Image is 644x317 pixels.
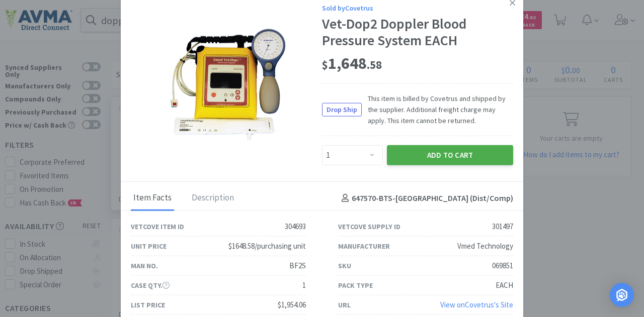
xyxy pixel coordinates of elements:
[322,16,513,49] div: Vet-Dop2 Doppler Blood Pressure System EACH
[322,58,328,72] span: $
[496,279,513,291] div: EACH
[131,241,167,252] div: Unit Price
[338,260,351,271] div: SKU
[131,299,165,310] div: List Price
[457,240,513,252] div: Vmed Technology
[338,221,400,232] div: Vetcove Supply ID
[323,103,361,116] span: Drop Ship
[131,260,158,271] div: Man No.
[492,260,513,272] div: 069851
[338,299,351,310] div: URL
[228,240,306,252] div: $1648.58/purchasing unit
[338,280,373,291] div: Pack Type
[131,186,174,211] div: Item Facts
[610,283,634,307] div: Open Intercom Messenger
[362,92,513,126] span: This item is billed by Covetrus and shipped by the supplier. Additional freight charge may apply....
[289,260,306,272] div: BF2S
[338,191,513,204] h4: 647570-BTS - [GEOGRAPHIC_DATA] (Dist/Comp)
[322,2,513,13] div: Sold by Covetrus
[278,299,306,311] div: $1,954.06
[285,221,306,233] div: 304693
[492,221,513,233] div: 301497
[322,53,382,73] span: 1,648
[440,300,513,309] a: View onCovetrus's Site
[164,27,289,140] img: 7d9822a7b1e141afac03df62e5d171d3_301497.png
[131,280,170,291] div: Case Qty.
[367,58,382,72] span: . 58
[302,279,306,291] div: 1
[189,186,236,211] div: Description
[131,221,184,232] div: Vetcove Item ID
[387,145,513,165] button: Add to Cart
[338,241,390,252] div: Manufacturer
